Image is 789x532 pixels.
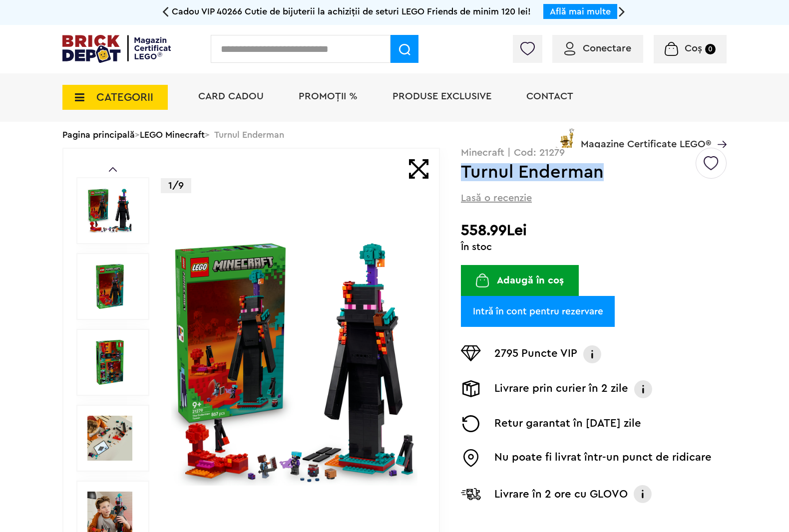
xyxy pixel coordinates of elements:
small: 0 [705,44,716,54]
a: Magazine Certificate LEGO® [711,126,727,136]
img: Turnul Enderman [87,188,132,233]
a: Conectare [564,43,631,53]
a: Contact [526,91,573,101]
img: Turnul Enderman LEGO 21279 [87,340,132,385]
span: Magazine Certificate LEGO® [581,126,711,149]
img: Info VIP [582,345,602,363]
img: Returnare [461,415,481,432]
span: Cadou VIP 40266 Cutie de bijuterii la achiziții de seturi LEGO Friends de minim 120 lei! [172,7,531,16]
p: Retur garantat în [DATE] zile [494,415,641,432]
img: Livrare [461,380,481,397]
img: Turnul Enderman [87,264,132,309]
p: Livrare prin curier în 2 zile [494,380,628,398]
button: Adaugă în coș [461,265,579,296]
p: Livrare în 2 ore cu GLOVO [494,486,628,502]
img: Info livrare cu GLOVO [633,484,653,504]
a: Prev [109,167,117,172]
img: Easybox [461,449,481,467]
img: Info livrare prin curier [633,380,653,398]
a: Află mai multe [550,7,611,16]
img: Turnul Enderman [171,240,417,486]
div: În stoc [461,242,727,252]
a: Card Cadou [198,91,264,101]
img: Puncte VIP [461,345,481,361]
img: Livrare Glovo [461,488,481,500]
a: Produse exclusive [393,91,491,101]
img: Seturi Lego Turnul Enderman [87,416,132,461]
a: Intră în cont pentru rezervare [461,296,615,327]
p: Minecraft | Cod: 21279 [461,148,727,158]
p: 2795 Puncte VIP [494,345,577,363]
p: 1/9 [161,178,191,193]
p: Nu poate fi livrat într-un punct de ridicare [494,449,712,467]
h1: Turnul Enderman [461,163,694,181]
span: Coș [685,43,702,53]
a: PROMOȚII % [299,91,358,101]
span: Conectare [583,43,631,53]
span: Lasă o recenzie [461,191,532,205]
span: CATEGORII [96,92,153,103]
h2: 558.99Lei [461,222,727,240]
